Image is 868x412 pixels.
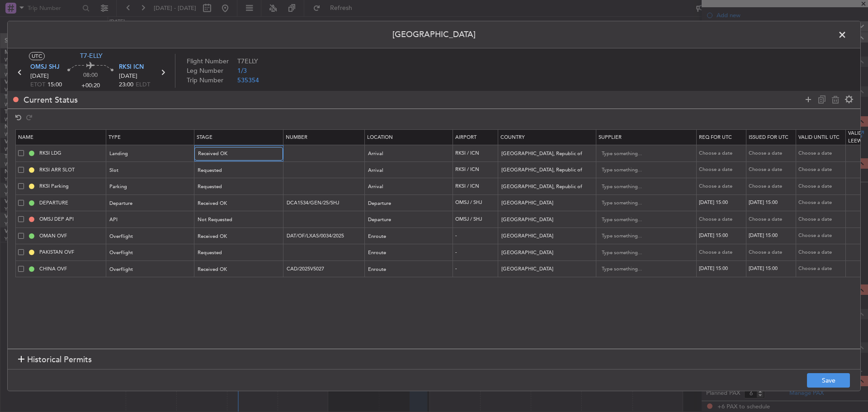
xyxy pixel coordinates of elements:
span: Valid Until Utc [798,134,840,141]
header: [GEOGRAPHIC_DATA] [8,21,860,48]
div: Choose a date [699,249,746,256]
div: Choose a date [798,216,845,223]
div: [DATE] 15:00 [749,199,796,207]
div: Choose a date [749,166,796,174]
div: [DATE] 15:00 [749,232,796,240]
button: Save [807,373,850,388]
div: Choose a date [798,183,845,190]
div: Choose a date [749,216,796,223]
div: [DATE] 15:00 [749,265,796,273]
div: Choose a date [699,216,746,223]
div: [DATE] 15:00 [699,199,746,207]
div: Choose a date [798,249,845,256]
div: Choose a date [749,183,796,190]
div: Choose a date [749,150,796,157]
div: Choose a date [798,232,845,240]
div: Choose a date [699,150,746,157]
div: Choose a date [699,183,746,190]
div: Choose a date [749,249,796,256]
div: Choose a date [798,150,845,157]
div: Choose a date [699,166,746,174]
span: Issued For Utc [749,134,788,141]
div: [DATE] 15:00 [699,265,746,273]
div: Choose a date [798,265,845,273]
span: Req For Utc [699,134,732,141]
div: Choose a date [798,199,845,207]
div: Choose a date [798,166,845,174]
div: [DATE] 15:00 [699,232,746,240]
